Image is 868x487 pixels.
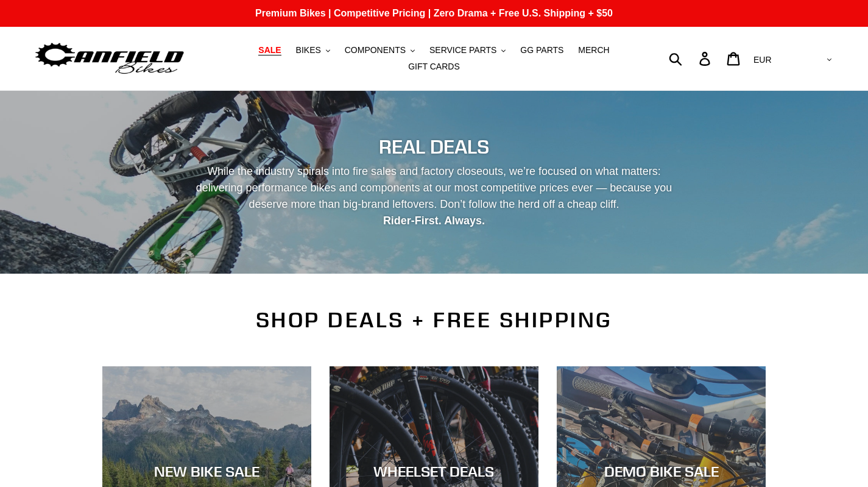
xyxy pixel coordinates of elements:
div: WHEELSET DEALS [330,462,538,480]
img: Canfield Bikes [34,40,186,78]
span: SERVICE PARTS [429,45,496,55]
span: COMPONENTS [345,45,406,55]
h2: REAL DEALS [102,135,766,158]
span: MERCH [578,45,609,55]
button: BIKES [290,42,336,59]
a: GIFT CARDS [402,59,466,75]
div: NEW BIKE SALE [102,462,311,480]
div: DEMO BIKE SALE [557,462,766,480]
span: SALE [258,45,281,55]
strong: Rider-First. Always. [383,215,485,227]
a: GG PARTS [514,42,570,59]
span: BIKES [296,45,321,55]
a: SALE [252,42,287,59]
h2: SHOP DEALS + FREE SHIPPING [102,307,766,333]
button: SERVICE PARTS [423,42,512,59]
a: MERCH [572,42,615,59]
input: Search [676,45,707,72]
span: GG PARTS [520,45,563,55]
span: GIFT CARDS [408,62,460,72]
button: COMPONENTS [339,42,421,59]
p: While the industry spirals into fire sales and factory closeouts, we’re focused on what matters: ... [185,163,683,229]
